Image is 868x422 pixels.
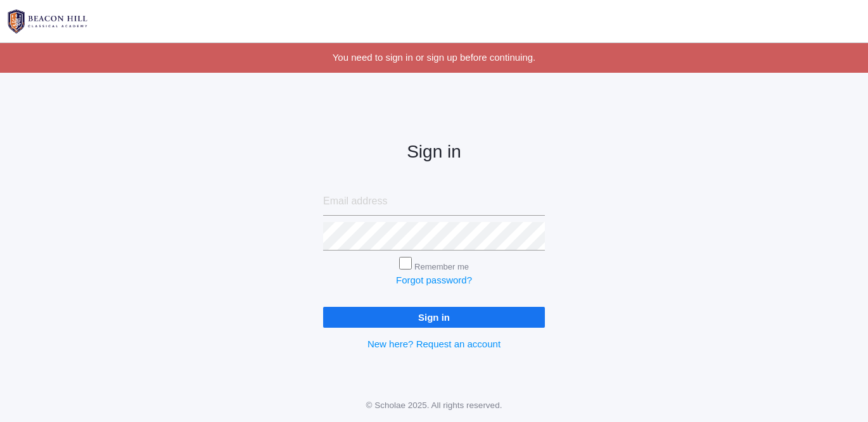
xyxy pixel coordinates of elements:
[323,307,545,328] input: Sign in
[323,187,545,216] input: Email address
[414,262,469,271] label: Remember me
[367,338,501,349] a: New here? Request an account
[323,142,545,162] h2: Sign in
[396,275,472,285] a: Forgot password?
